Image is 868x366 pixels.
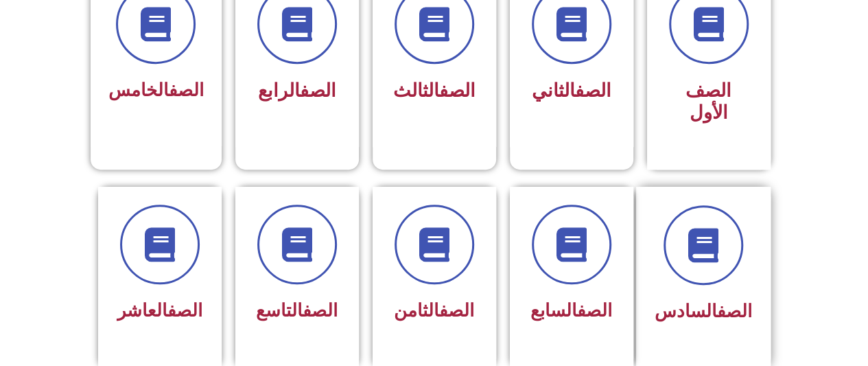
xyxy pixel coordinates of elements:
[685,80,731,124] span: الصف الأول
[577,300,612,321] a: الصف
[108,80,204,100] span: الخامس
[303,300,338,321] a: الصف
[117,300,202,321] span: العاشر
[530,300,612,321] span: السابع
[439,300,474,321] a: الصف
[655,301,752,321] span: السادس
[394,300,474,321] span: الثامن
[575,80,611,102] a: الصف
[300,80,336,102] a: الصف
[258,80,336,102] span: الرابع
[167,300,202,321] a: الصف
[393,80,476,102] span: الثالث
[717,301,752,321] a: الصف
[532,80,611,102] span: الثاني
[256,300,338,321] span: التاسع
[439,80,476,102] a: الصف
[169,80,204,100] a: الصف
